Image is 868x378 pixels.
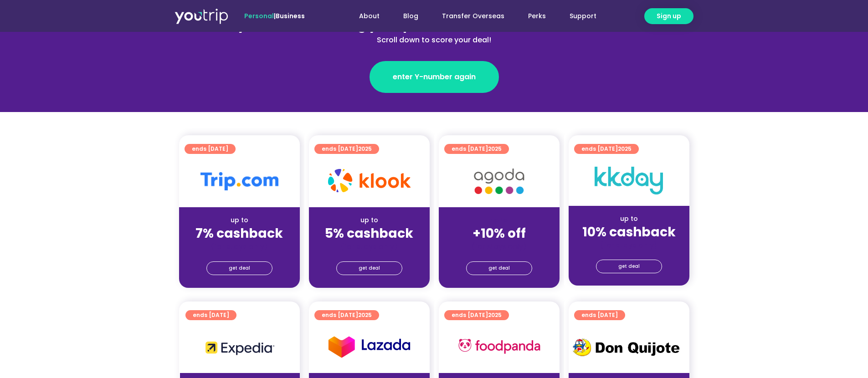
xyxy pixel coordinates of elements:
a: ends [DATE]2025 [444,310,509,320]
strong: 5% cashback [325,225,413,242]
span: 2025 [488,311,502,319]
span: get deal [488,262,510,275]
a: enter Y-number again [370,61,499,93]
strong: 7% cashback [195,225,283,242]
span: ends [DATE] [192,144,228,154]
a: Perks [516,8,558,25]
div: (for stays only) [576,240,682,250]
div: Scroll down to score your deal! [236,35,632,46]
span: ends [DATE] [322,144,372,154]
strong: +10% off [473,225,526,242]
span: 2025 [618,145,632,153]
span: ends [DATE] [581,310,618,320]
span: ends [DATE] [193,310,229,320]
a: ends [DATE] [185,144,236,154]
span: get deal [229,262,250,275]
a: ends [DATE]2025 [574,144,639,154]
div: (for stays only) [446,242,552,251]
span: 2025 [358,311,372,319]
a: Sign up [644,8,693,24]
a: get deal [466,261,532,275]
span: enter Y-number again [393,72,476,82]
span: | [244,11,305,20]
nav: Menu [329,8,608,25]
span: get deal [359,262,380,275]
strong: 10% cashback [582,223,676,241]
span: get deal [618,260,640,273]
a: Blog [391,8,430,25]
div: up to [576,214,682,224]
div: up to [316,215,422,225]
span: ends [DATE] [581,144,632,154]
span: ends [DATE] [452,310,502,320]
a: get deal [206,261,272,275]
a: ends [DATE]2025 [444,144,509,154]
div: up to [186,215,293,225]
a: ends [DATE]2025 [314,310,379,320]
a: get deal [336,261,402,275]
a: Transfer Overseas [430,8,516,25]
span: up to [491,215,508,225]
a: ends [DATE]2025 [314,144,379,154]
span: Sign up [657,11,681,21]
a: ends [DATE] [574,310,625,320]
a: Support [558,8,608,25]
a: get deal [596,260,662,273]
span: ends [DATE] [452,144,502,154]
span: Personal [244,11,274,20]
span: 2025 [358,145,372,153]
a: Business [276,11,305,20]
div: (for stays only) [186,242,293,251]
span: ends [DATE] [322,310,372,320]
a: About [347,8,391,25]
div: (for stays only) [316,242,422,251]
a: ends [DATE] [185,310,236,320]
span: 2025 [488,145,502,153]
